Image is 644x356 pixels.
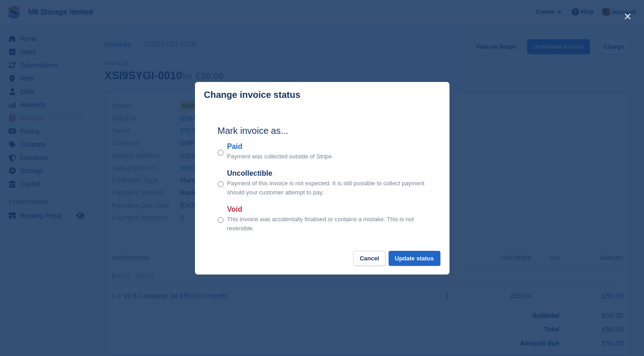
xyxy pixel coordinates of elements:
h2: Mark invoice as... [218,124,427,137]
button: Update status [389,251,440,266]
label: Uncollectible [227,168,427,179]
button: Cancel [353,251,385,266]
p: Payment was collected outside of Stripe. [227,152,334,161]
p: Payment of this invoice is not expected. It is still possible to collect payment should your cust... [227,179,427,197]
label: Void [227,204,427,215]
p: Change invoice status [204,90,300,100]
button: close [620,9,635,24]
label: Paid [227,141,334,152]
p: This invoice was accidentally finalised or contains a mistake. This is not reversible. [227,215,427,233]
